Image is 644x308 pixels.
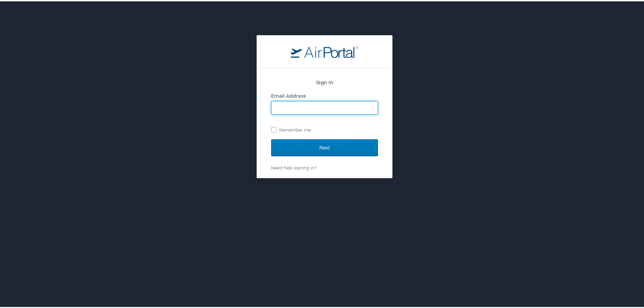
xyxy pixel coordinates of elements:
label: Remember me [271,123,378,134]
img: logo [291,44,358,56]
a: Need help signing in? [271,164,316,169]
label: Email Address [271,92,306,97]
input: Next [271,138,378,155]
h2: Sign In [271,77,378,85]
